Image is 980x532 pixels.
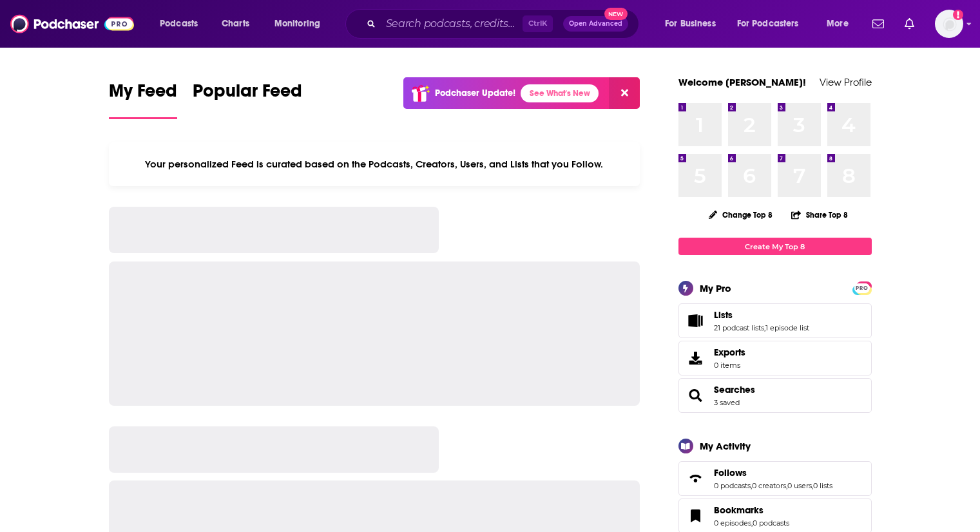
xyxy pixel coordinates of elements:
[787,481,812,490] a: 0 users
[714,504,789,516] a: Bookmarks
[714,481,751,490] a: 0 podcasts
[820,76,872,88] a: View Profile
[714,347,745,358] span: Exports
[737,15,799,33] span: For Podcasters
[786,481,787,490] span: ,
[714,309,809,321] a: Lists
[714,398,740,407] a: 3 saved
[656,14,732,34] button: open menu
[678,76,806,88] a: Welcome [PERSON_NAME]!
[523,15,553,32] span: Ctrl K
[701,207,781,223] button: Change Top 8
[867,13,889,35] a: Show notifications dropdown
[683,507,709,525] a: Bookmarks
[714,361,745,370] span: 0 items
[714,467,832,479] a: Follows
[714,384,755,395] a: Searches
[160,15,198,33] span: Podcasts
[751,518,753,527] span: ,
[569,21,622,27] span: Open Advanced
[193,80,302,109] span: Popular Feed
[765,323,809,332] a: 1 episode list
[109,80,177,119] a: My Feed
[604,8,628,20] span: New
[683,386,709,404] a: Searches
[854,283,870,292] a: PRO
[700,282,731,294] div: My Pro
[700,440,751,452] div: My Activity
[827,15,849,33] span: More
[678,303,872,338] span: Lists
[714,504,764,516] span: Bookmarks
[729,14,818,34] button: open menu
[935,10,963,38] span: Logged in as Lydia_Gustafson
[764,323,765,332] span: ,
[151,14,215,34] button: open menu
[381,14,523,34] input: Search podcasts, credits, & more...
[791,202,849,227] button: Share Top 8
[714,323,764,332] a: 21 podcast lists
[678,461,872,496] span: Follows
[683,470,709,488] a: Follows
[899,13,919,35] a: Show notifications dropdown
[274,15,320,33] span: Monitoring
[222,15,249,33] span: Charts
[109,80,177,109] span: My Feed
[818,14,865,34] button: open menu
[10,12,134,36] img: Podchaser - Follow, Share and Rate Podcasts
[714,467,747,479] span: Follows
[714,518,751,527] a: 0 episodes
[109,142,640,186] div: Your personalized Feed is curated based on the Podcasts, Creators, Users, and Lists that you Follow.
[751,481,752,490] span: ,
[683,349,709,367] span: Exports
[678,341,872,375] a: Exports
[193,80,302,119] a: Popular Feed
[813,481,832,490] a: 0 lists
[953,10,963,20] svg: Add a profile image
[753,518,789,527] a: 0 podcasts
[435,88,515,99] p: Podchaser Update!
[563,16,628,32] button: Open AdvancedNew
[678,238,872,255] a: Create My Top 8
[935,10,963,38] button: Show profile menu
[752,481,786,490] a: 0 creators
[358,9,651,39] div: Search podcasts, credits, & more...
[521,84,599,102] a: See What's New
[854,283,870,293] span: PRO
[812,481,813,490] span: ,
[665,15,716,33] span: For Business
[678,378,872,413] span: Searches
[683,312,709,330] a: Lists
[265,14,337,34] button: open menu
[213,14,257,34] a: Charts
[714,309,733,321] span: Lists
[935,10,963,38] img: User Profile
